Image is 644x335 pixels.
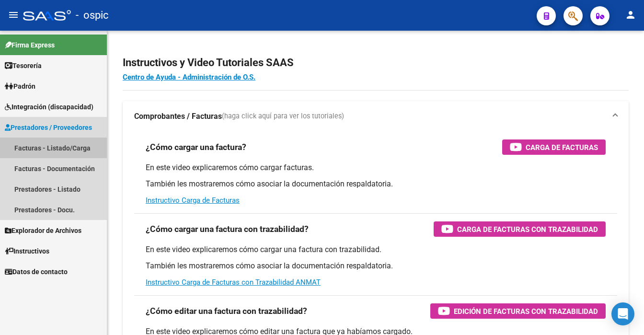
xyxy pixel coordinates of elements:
[526,141,598,153] span: Carga de Facturas
[146,244,606,255] p: En este video explicaremos cómo cargar una factura con trazabilidad.
[146,222,309,236] h3: ¿Cómo cargar una factura con trazabilidad?
[625,9,636,21] mat-icon: person
[123,73,255,81] a: Centro de Ayuda - Administración de O.S.
[5,225,81,236] span: Explorador de Archivos
[5,102,93,112] span: Integración (discapacidad)
[434,221,606,237] button: Carga de Facturas con Trazabilidad
[8,9,19,21] mat-icon: menu
[146,196,240,205] a: Instructivo Carga de Facturas
[123,54,629,72] h2: Instructivos y Video Tutoriales SAAS
[5,40,55,50] span: Firma Express
[146,179,606,189] p: También les mostraremos cómo asociar la documentación respaldatoria.
[454,305,598,317] span: Edición de Facturas con Trazabilidad
[5,60,42,71] span: Tesorería
[146,304,307,318] h3: ¿Cómo editar una factura con trazabilidad?
[611,302,634,325] div: Open Intercom Messenger
[457,223,598,235] span: Carga de Facturas con Trazabilidad
[222,111,344,122] span: (haga click aquí para ver los tutoriales)
[134,111,222,122] strong: Comprobantes / Facturas
[5,246,49,256] span: Instructivos
[76,5,109,26] span: - ospic
[5,81,35,92] span: Padrón
[430,303,606,319] button: Edición de Facturas con Trazabilidad
[146,278,321,287] a: Instructivo Carga de Facturas con Trazabilidad ANMAT
[5,266,68,277] span: Datos de contacto
[5,122,92,133] span: Prestadores / Proveedores
[146,261,606,271] p: También les mostraremos cómo asociar la documentación respaldatoria.
[146,140,246,154] h3: ¿Cómo cargar una factura?
[146,162,606,173] p: En este video explicaremos cómo cargar facturas.
[502,139,606,155] button: Carga de Facturas
[123,101,629,132] mat-expansion-panel-header: Comprobantes / Facturas(haga click aquí para ver los tutoriales)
